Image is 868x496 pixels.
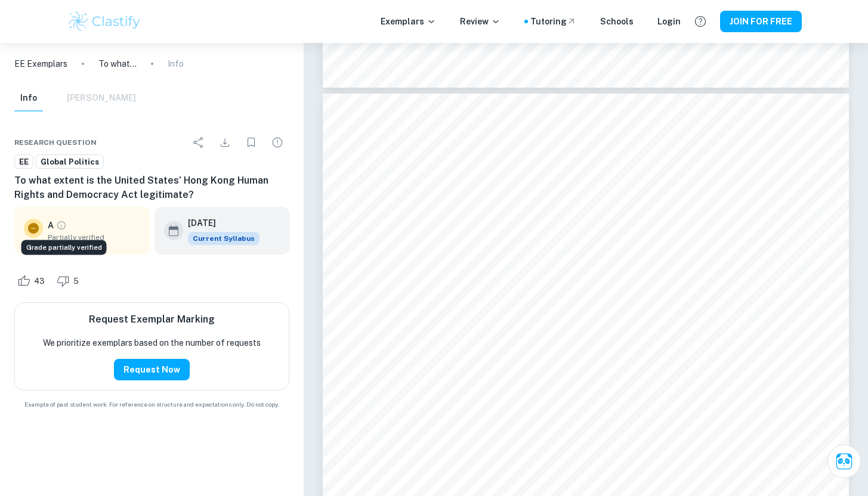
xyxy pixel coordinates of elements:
[27,275,51,287] span: 43
[187,131,211,154] div: Share
[14,85,43,111] button: Info
[239,131,263,154] div: Bookmark
[36,154,104,169] a: Global Politics
[48,219,54,232] p: A
[67,10,143,33] img: Clastify logo
[56,220,67,231] a: Grade partially verified
[188,232,260,245] div: This exemplar is based on the current syllabus. Feel free to refer to it for inspiration/ideas wh...
[14,154,33,169] a: EE
[43,336,261,349] p: We prioritize exemplars based on the number of requests
[14,271,51,290] div: Like
[720,11,802,32] button: JOIN FOR FREE
[67,275,85,287] span: 5
[381,15,436,28] p: Exemplars
[188,216,250,230] h6: [DATE]
[114,359,190,380] button: Request Now
[14,137,97,148] span: Research question
[21,240,107,255] div: Grade partially verified
[98,57,137,70] p: To what extent is the United States’ Hong Kong Human Rights and Democracy Act legitimate?
[188,232,260,245] span: Current Syllabus
[213,131,237,154] div: Download
[15,156,33,168] span: EE
[460,15,501,28] p: Review
[600,15,634,28] a: Schools
[657,15,681,28] a: Login
[14,400,289,409] span: Example of past student work. For reference on structure and expectations only. Do not copy.
[89,312,215,327] h6: Request Exemplar Marking
[827,445,861,478] button: Ask Clai
[54,271,85,290] div: Dislike
[14,57,67,70] a: EE Exemplars
[14,173,289,202] h6: To what extent is the United States’ Hong Kong Human Rights and Democracy Act legitimate?
[36,156,103,168] span: Global Politics
[690,11,711,32] button: Help and Feedback
[530,15,576,28] a: Tutoring
[265,131,289,154] div: Report issue
[168,57,184,70] p: Info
